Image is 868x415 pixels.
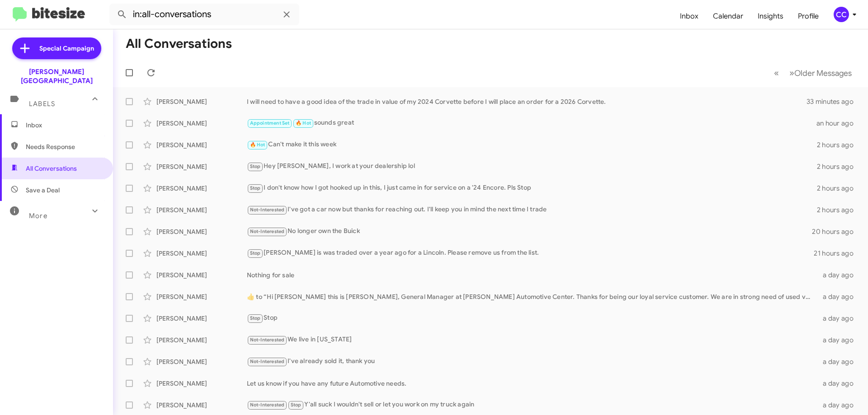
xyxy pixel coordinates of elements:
span: Stop [250,185,261,191]
span: Older Messages [794,68,852,78]
div: No longer own the Buick [247,226,812,237]
div: 20 hours ago [812,227,861,236]
div: a day ago [817,357,861,366]
a: Inbox [673,3,706,29]
div: [PERSON_NAME] [156,357,247,366]
div: [PERSON_NAME] [156,401,247,410]
div: We live in [US_STATE] [247,335,817,345]
div: [PERSON_NAME] [156,119,247,128]
span: Needs Response [26,142,103,151]
div: sounds great [247,118,816,128]
div: a day ago [817,336,861,345]
div: [PERSON_NAME] [156,227,247,236]
div: 33 minutes ago [807,97,861,106]
span: Stop [250,315,261,321]
span: Stop [250,163,261,169]
div: [PERSON_NAME] [156,162,247,171]
span: Stop [250,250,261,256]
div: 21 hours ago [814,249,861,258]
div: Let us know if you have any future Automotive needs. [247,379,817,388]
div: [PERSON_NAME] [156,205,247,214]
span: More [29,212,47,220]
span: Save a Deal [26,186,60,195]
a: Insights [750,3,791,29]
span: Stop [291,402,302,408]
div: I don't know how I got hooked up in this, I just came in for service on a '24 Encore. Pls Stop [247,183,817,193]
span: 🔥 Hot [296,120,311,126]
a: Calendar [706,3,750,29]
div: 2 hours ago [817,205,861,214]
button: Next [784,64,857,82]
div: Nothing for sale [247,270,817,280]
div: a day ago [817,314,861,323]
div: I've already sold it, thank you [247,356,817,367]
div: 2 hours ago [817,140,861,149]
div: [PERSON_NAME] [156,140,247,149]
h1: All Conversations [126,37,232,51]
span: Special Campaign [39,44,94,53]
div: a day ago [817,379,861,388]
span: Not-Interested [250,402,285,408]
div: CC [834,7,849,22]
div: [PERSON_NAME] [156,314,247,323]
div: Y'all suck I wouldn't sell or let you work on my truck again [247,400,817,410]
input: Search [109,4,299,25]
span: All Conversations [26,164,77,173]
div: Can't make it this week [247,140,817,150]
span: Labels [29,100,55,108]
span: 🔥 Hot [250,142,265,148]
div: [PERSON_NAME] [156,379,247,388]
div: an hour ago [816,119,861,128]
div: [PERSON_NAME] [156,270,247,280]
div: a day ago [817,401,861,410]
a: Profile [791,3,826,29]
div: [PERSON_NAME] [156,292,247,301]
span: » [789,67,794,79]
span: Appointment Set [250,120,290,126]
div: [PERSON_NAME] is was traded over a year ago for a Lincoln. Please remove us from the list. [247,248,814,258]
span: « [774,67,779,79]
div: 2 hours ago [817,184,861,193]
div: [PERSON_NAME] [156,184,247,193]
span: Not-Interested [250,207,285,213]
div: Stop [247,313,817,323]
span: Not-Interested [250,337,285,343]
div: Hey [PERSON_NAME], I work at your dealership lol [247,161,817,172]
div: a day ago [817,270,861,280]
a: Special Campaign [12,37,101,59]
button: CC [826,7,858,22]
span: Not-Interested [250,359,285,364]
div: I will need to have a good idea of the trade in value of my 2024 Corvette before I will place an ... [247,97,807,106]
div: 2 hours ago [817,162,861,171]
div: ​👍​ to “ Hi [PERSON_NAME] this is [PERSON_NAME], General Manager at [PERSON_NAME] Automotive Cent... [247,292,817,301]
span: Inbox [26,121,103,130]
div: [PERSON_NAME] [156,249,247,258]
div: a day ago [817,292,861,301]
nav: Page navigation example [769,64,857,82]
button: Previous [769,64,784,82]
div: [PERSON_NAME] [156,336,247,345]
div: [PERSON_NAME] [156,97,247,106]
div: I've got a car now but thanks for reaching out. I'll keep you in mind the next time I trade [247,205,817,215]
span: Not-Interested [250,228,285,234]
